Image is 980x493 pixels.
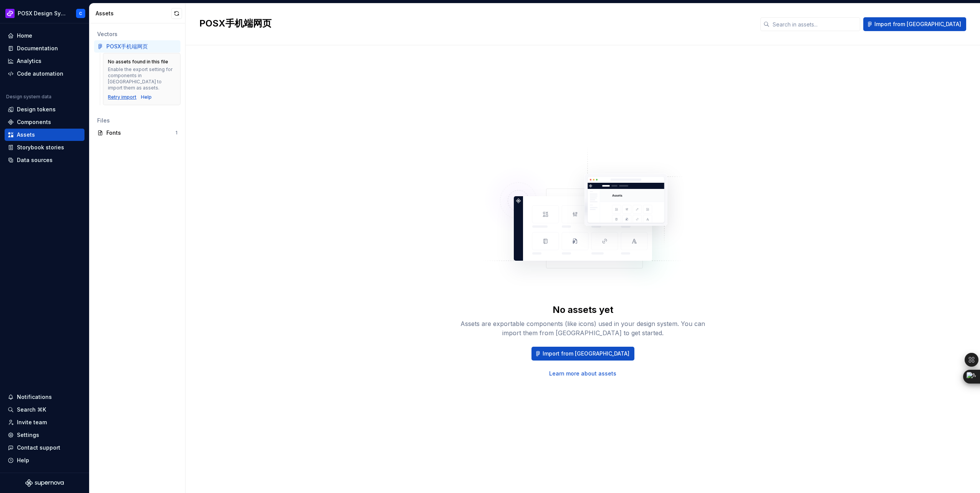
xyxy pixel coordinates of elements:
button: Help [5,454,84,467]
button: Contact support [5,442,84,454]
div: Files [97,117,177,124]
a: Documentation [5,42,84,55]
div: Help [17,457,29,464]
a: Help [141,94,152,100]
div: Design system data [6,94,51,100]
div: POSX手机端网页 [106,43,148,50]
div: Components [17,118,51,126]
div: Contact support [17,444,60,452]
a: Design tokens [5,103,84,116]
div: Assets [17,131,35,139]
input: Search in assets... [770,17,860,31]
button: POSX Design SystemC [2,5,88,22]
div: Assets [96,10,171,17]
div: No assets yet [553,304,613,316]
a: Data sources [5,154,84,166]
div: Fonts [106,129,175,137]
div: Design tokens [17,106,56,113]
div: Home [17,32,32,40]
div: Search ⌘K [17,406,46,414]
div: 1 [175,130,177,136]
div: POSX Design System [18,10,67,17]
a: Learn more about assets [549,370,616,377]
div: Data sources [17,156,53,164]
button: Notifications [5,391,84,403]
a: Components [5,116,84,128]
button: Import from [GEOGRAPHIC_DATA] [863,17,966,31]
svg: Supernova Logo [25,479,64,487]
h2: POSX手机端网页 [199,17,751,30]
a: Invite team [5,416,84,428]
button: Retry import [108,94,136,100]
a: Home [5,30,84,42]
a: Assets [5,129,84,141]
span: Import from [GEOGRAPHIC_DATA] [874,20,961,28]
span: Import from [GEOGRAPHIC_DATA] [543,350,629,357]
div: Notifications [17,393,52,401]
button: Search ⌘K [5,404,84,416]
button: Import from [GEOGRAPHIC_DATA] [531,347,634,361]
div: Storybook stories [17,144,64,151]
div: C [79,10,82,17]
div: Settings [17,431,39,439]
div: Documentation [17,45,58,52]
a: Analytics [5,55,84,67]
div: Assets are exportable components (like icons) used in your design system. You can import them fro... [460,319,706,337]
div: Enable the export setting for components in [GEOGRAPHIC_DATA] to import them as assets. [108,66,175,91]
div: Vectors [97,30,177,38]
div: Invite team [17,419,47,426]
div: Analytics [17,57,41,65]
a: Settings [5,429,84,441]
a: Fonts1 [94,127,180,139]
a: Code automation [5,68,84,80]
img: 5818e2a6-77bb-4af3-b14c-7e4d5894d2c1.png [5,9,15,18]
div: Code automation [17,70,63,78]
a: POSX手机端网页 [94,40,180,53]
a: Storybook stories [5,141,84,154]
div: No assets found in this file [108,59,168,65]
